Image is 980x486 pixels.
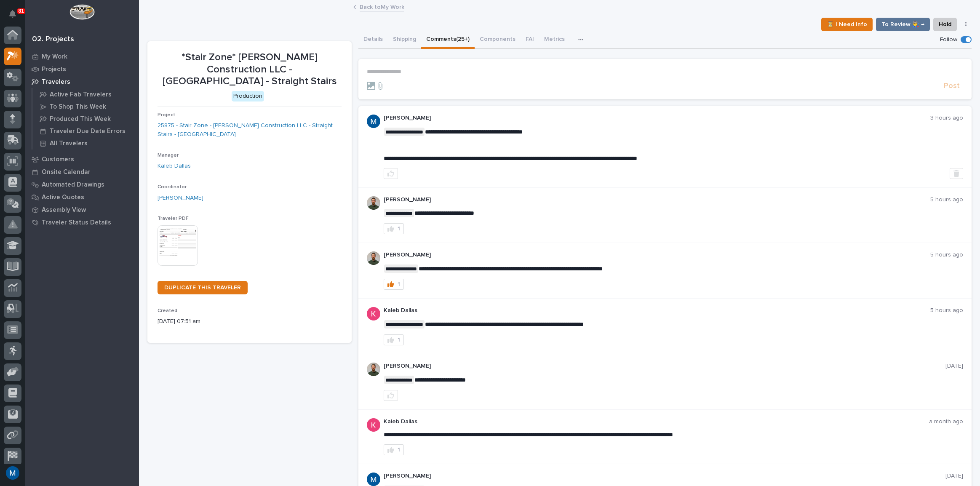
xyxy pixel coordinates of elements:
[929,418,963,425] p: a month ago
[398,226,400,232] div: 1
[945,473,963,480] p: [DATE]
[25,63,139,75] a: Projects
[158,153,179,158] span: Manager
[42,168,91,176] p: Onsite Calendar
[32,113,139,125] a: Produced This Week
[940,36,957,43] p: Follow
[158,317,342,326] p: [DATE] 07:51 am
[945,363,963,370] p: [DATE]
[384,363,945,370] p: [PERSON_NAME]
[42,219,111,227] p: Traveler Status Details
[944,81,960,91] span: Post
[384,418,929,425] p: Kaleb Dallas
[384,223,404,234] button: 1
[42,156,74,163] p: Customers
[384,307,930,314] p: Kaleb Dallas
[384,279,404,290] button: 1
[50,115,111,123] p: Produced This Week
[42,66,66,73] p: Projects
[358,31,388,49] button: Details
[42,194,84,201] p: Active Quotes
[940,81,963,91] button: Post
[4,5,21,23] button: Notifications
[539,31,570,49] button: Metrics
[32,88,139,100] a: Active Fab Travelers
[25,75,139,88] a: Travelers
[158,184,187,190] span: Coordinator
[398,447,400,453] div: 1
[25,166,139,178] a: Onsite Calendar
[398,337,400,343] div: 1
[69,4,94,20] img: Workspace Logo
[50,91,112,99] p: Active Fab Travelers
[933,18,957,31] button: Hold
[367,418,380,432] img: ACg8ocJFQJZtOpq0mXhEl6L5cbQXDkmdPAf0fdoBPnlMfqfX=s96-c
[25,216,139,229] a: Traveler Status Details
[521,31,539,49] button: FAI
[827,19,867,29] span: ⏳ I Need Info
[19,8,24,14] p: 81
[164,285,241,291] span: DUPLICATE THIS TRAVELER
[32,35,74,44] div: 02. Projects
[930,307,963,314] p: 5 hours ago
[50,140,88,147] p: All Travelers
[384,473,945,480] p: [PERSON_NAME]
[158,281,248,294] a: DUPLICATE THIS TRAVELER
[939,19,951,29] span: Hold
[384,115,930,122] p: [PERSON_NAME]
[32,101,139,112] a: To Shop This Week
[930,115,963,122] p: 3 hours ago
[32,125,139,137] a: Traveler Due Date Errors
[384,168,398,179] button: like this post
[42,53,67,61] p: My Work
[158,216,189,221] span: Traveler PDF
[876,18,930,31] button: To Review 👨‍🏭 →
[42,78,70,86] p: Travelers
[475,31,521,49] button: Components
[158,194,203,203] a: [PERSON_NAME]
[367,307,380,320] img: ACg8ocJFQJZtOpq0mXhEl6L5cbQXDkmdPAf0fdoBPnlMfqfX=s96-c
[11,10,21,24] div: Notifications81
[158,121,342,139] a: 25875 - Stair Zone - [PERSON_NAME] Construction LLC - Straight Stairs - [GEOGRAPHIC_DATA]
[388,31,421,49] button: Shipping
[232,91,264,101] div: Production
[32,137,139,149] a: All Travelers
[25,50,139,63] a: My Work
[25,178,139,191] a: Automated Drawings
[367,115,380,128] img: ACg8ocIvjV8JvZpAypjhyiWMpaojd8dqkqUuCyfg92_2FdJdOC49qw=s96-c
[360,2,404,11] a: Back toMy Work
[384,196,930,203] p: [PERSON_NAME]
[384,390,398,401] button: like this post
[158,51,342,88] p: *Stair Zone* [PERSON_NAME] Construction LLC - [GEOGRAPHIC_DATA] - Straight Stairs
[25,191,139,203] a: Active Quotes
[158,162,191,171] a: Kaleb Dallas
[25,153,139,166] a: Customers
[50,128,126,135] p: Traveler Due Date Errors
[367,363,380,376] img: AATXAJw4slNr5ea0WduZQVIpKGhdapBAGQ9xVsOeEvl5=s96-c
[384,444,404,455] button: 1
[821,18,873,31] button: ⏳ I Need Info
[930,196,963,203] p: 5 hours ago
[384,251,930,259] p: [PERSON_NAME]
[367,251,380,265] img: AATXAJw4slNr5ea0WduZQVIpKGhdapBAGQ9xVsOeEvl5=s96-c
[930,251,963,259] p: 5 hours ago
[42,181,104,189] p: Automated Drawings
[158,308,177,313] span: Created
[50,103,106,111] p: To Shop This Week
[881,19,924,29] span: To Review 👨‍🏭 →
[42,206,86,214] p: Assembly View
[367,473,380,486] img: ACg8ocIvjV8JvZpAypjhyiWMpaojd8dqkqUuCyfg92_2FdJdOC49qw=s96-c
[158,112,175,117] span: Project
[384,334,404,345] button: 1
[4,464,21,482] button: users-avatar
[421,31,475,49] button: Comments (25+)
[25,203,139,216] a: Assembly View
[367,196,380,210] img: AATXAJw4slNr5ea0WduZQVIpKGhdapBAGQ9xVsOeEvl5=s96-c
[398,281,400,287] div: 1
[950,168,963,179] button: Delete post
